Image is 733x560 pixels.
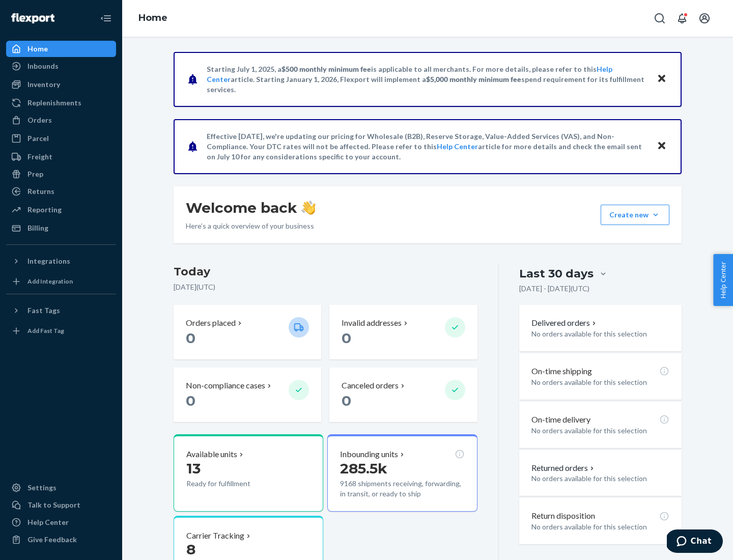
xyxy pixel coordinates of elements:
a: Help Center [437,142,478,151]
p: Available units [186,449,237,460]
div: Prep [27,169,43,179]
a: Freight [6,149,116,165]
div: Billing [27,223,48,233]
button: Non-compliance cases 0 [174,368,321,422]
button: Open notifications [672,8,692,29]
p: Ready for fulfillment [186,479,280,489]
button: Available units13Ready for fulfillment [174,434,323,512]
a: Orders [6,112,116,128]
p: No orders available for this selection [531,426,669,436]
a: Replenishments [6,95,116,111]
p: [DATE] ( UTC ) [174,282,477,292]
button: Inbounding units285.5k9168 shipments receiving, forwarding, in transit, or ready to ship [327,434,477,512]
button: Returned orders [531,462,596,474]
button: Open Search Box [650,8,670,29]
div: Settings [27,483,57,493]
div: Orders [27,115,52,125]
div: Inventory [27,79,60,90]
a: Settings [6,480,116,496]
h3: Today [174,264,477,280]
p: Carrier Tracking [186,530,244,542]
div: Freight [27,152,52,162]
div: Home [27,44,48,54]
button: Close [655,72,668,87]
h1: Welcome back [186,199,316,217]
img: Flexport logo [11,13,54,23]
a: Billing [6,220,116,236]
a: Home [6,41,116,57]
p: No orders available for this selection [531,377,669,387]
button: Integrations [6,253,116,269]
a: Add Integration [6,273,116,290]
p: Effective [DATE], we're updating our pricing for Wholesale (B2B), Reserve Storage, Value-Added Se... [207,131,647,162]
button: Delivered orders [531,317,598,329]
button: Help Center [713,254,733,306]
span: 8 [186,541,195,558]
div: Give Feedback [27,535,77,545]
div: Parcel [27,133,49,144]
span: $500 monthly minimum fee [281,65,371,73]
div: Add Fast Tag [27,326,64,335]
p: Non-compliance cases [186,380,265,391]
span: $5,000 monthly minimum fee [426,75,521,83]
div: Integrations [27,256,70,266]
p: 9168 shipments receiving, forwarding, in transit, or ready to ship [340,479,464,499]
div: Add Integration [27,277,73,286]
div: Last 30 days [519,266,594,282]
p: [DATE] - [DATE] ( UTC ) [519,284,589,294]
p: Return disposition [531,510,595,522]
button: Fast Tags [6,302,116,319]
button: Open account menu [694,8,715,29]
a: Home [138,12,167,23]
div: Reporting [27,205,62,215]
a: Parcel [6,130,116,147]
a: Inbounds [6,58,116,74]
button: Invalid addresses 0 [329,305,477,359]
a: Returns [6,183,116,200]
button: Orders placed 0 [174,305,321,359]
iframe: Opens a widget where you can chat to one of our agents [667,529,723,555]
a: Help Center [6,514,116,530]
p: No orders available for this selection [531,522,669,532]
span: 0 [342,392,351,409]
p: No orders available for this selection [531,329,669,339]
p: On-time delivery [531,414,590,426]
div: Help Center [27,517,69,527]
span: 285.5k [340,460,387,477]
button: Give Feedback [6,531,116,548]
ol: breadcrumbs [130,4,176,33]
span: 0 [186,329,195,347]
span: 0 [186,392,195,409]
p: Inbounding units [340,449,398,460]
p: No orders available for this selection [531,473,669,484]
div: Replenishments [27,98,81,108]
p: Starting July 1, 2025, a is applicable to all merchants. For more details, please refer to this a... [207,64,647,95]
p: On-time shipping [531,366,592,377]
span: 13 [186,460,201,477]
a: Reporting [6,202,116,218]
p: Canceled orders [342,380,399,391]
div: Inbounds [27,61,59,71]
button: Close Navigation [96,8,116,29]
p: Invalid addresses [342,317,402,329]
button: Close [655,139,668,154]
span: 0 [342,329,351,347]
div: Returns [27,186,54,197]
p: Here’s a quick overview of your business [186,221,316,231]
a: Prep [6,166,116,182]
div: Fast Tags [27,305,60,316]
a: Inventory [6,76,116,93]
div: Talk to Support [27,500,80,510]
button: Talk to Support [6,497,116,513]
button: Canceled orders 0 [329,368,477,422]
p: Orders placed [186,317,236,329]
button: Create new [601,205,669,225]
img: hand-wave emoji [301,201,316,215]
a: Add Fast Tag [6,323,116,339]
